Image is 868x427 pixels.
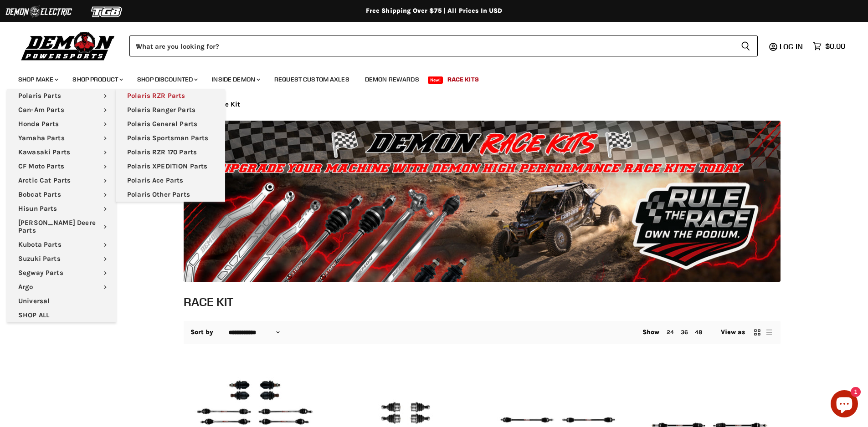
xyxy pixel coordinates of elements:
button: list view [765,328,774,337]
a: Polaris Other Parts [116,188,225,202]
a: Polaris Ranger Parts [116,103,225,117]
nav: Collection utilities [184,321,781,344]
a: $0.00 [808,40,850,53]
img: Race Kit [184,121,781,282]
a: Race Kits [441,70,486,89]
span: $0.00 [825,42,845,51]
img: TGB Logo 2 [73,3,141,20]
span: View as [721,329,745,336]
a: Kubota Parts [7,238,116,252]
a: Inside Demon [205,70,266,89]
a: Arctic Cat Parts [7,173,116,188]
a: [PERSON_NAME] Deere Parts [7,216,116,238]
a: Log in [776,42,808,51]
a: 24 [667,329,674,335]
a: Polaris General Parts [116,117,225,131]
a: Request Custom Axles [267,70,356,89]
a: SHOP ALL [7,308,116,322]
a: Hisun Parts [7,202,116,216]
a: CF Moto Parts [7,159,116,173]
span: Show [642,328,660,336]
input: When autocomplete results are available use up and down arrows to review and enter to select [129,36,734,56]
a: Can-Am Parts [7,103,116,117]
img: Demon Powersports [18,30,118,62]
a: Polaris XPEDITION Parts [116,159,225,173]
h1: Race Kit [184,294,781,309]
a: Shop Product [66,70,128,89]
a: Yamaha Parts [7,131,116,145]
form: Product [129,36,758,56]
a: Kawasaki Parts [7,145,116,159]
a: Argo [7,280,116,294]
img: Demon Electric Logo 2 [5,3,73,20]
inbox-online-store-chat: Shopify online store chat [828,390,861,420]
a: 36 [681,329,688,335]
a: Polaris RZR 170 Parts [116,145,225,159]
span: Race Kit [212,101,240,108]
span: New! [428,76,443,84]
a: Shop Discounted [130,70,203,89]
a: Universal [7,294,116,308]
a: Honda Parts [7,117,116,131]
a: Bobcat Parts [7,188,116,202]
a: Suzuki Parts [7,252,116,266]
a: Polaris Sportsman Parts [116,131,225,145]
div: Free Shipping Over $75 | All Prices In USD [70,7,799,15]
nav: Breadcrumbs [184,101,781,108]
a: Polaris RZR Parts [116,89,225,103]
ul: Main menu [11,66,843,89]
a: Polaris Parts [7,89,116,103]
a: Shop Make [11,70,64,89]
button: Search [734,36,758,56]
ul: Main menu [116,89,225,202]
button: grid view [753,328,762,337]
a: Demon Rewards [358,70,426,89]
a: 48 [695,329,702,335]
label: Sort by [190,329,214,336]
span: Log in [780,42,803,51]
a: Polaris Ace Parts [116,173,225,188]
ul: Main menu [7,89,116,322]
a: Segway Parts [7,266,116,280]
